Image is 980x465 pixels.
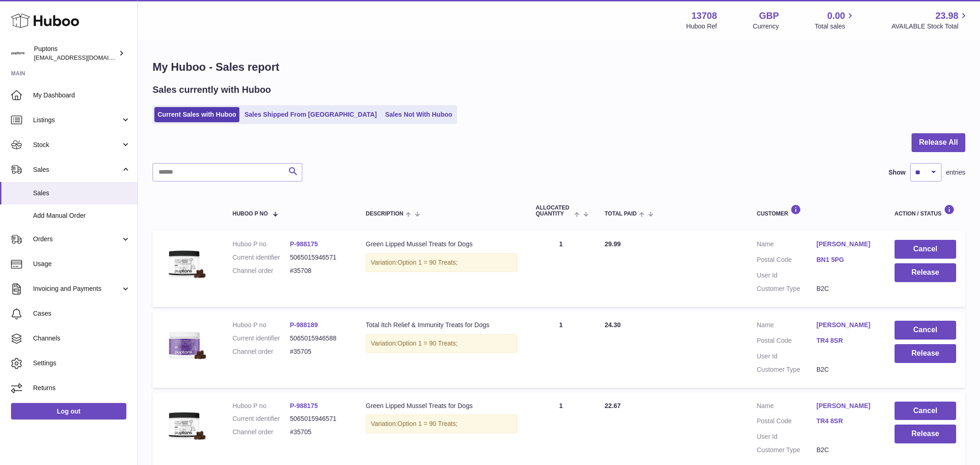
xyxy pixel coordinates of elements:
dt: User Id [757,432,816,441]
a: 23.98 AVAILABLE Stock Total [891,10,969,31]
a: [PERSON_NAME] [816,402,876,410]
dd: B2C [816,284,876,293]
a: BN1 5PG [816,255,876,264]
img: TotalItchRelief_ImmunityMain.jpg [162,321,208,367]
span: 0.00 [827,10,845,22]
span: Stock [33,141,121,149]
span: Orders [33,235,121,244]
a: TR4 8SR [816,417,876,425]
img: Greenlippedmusseltreatsmain.jpg [162,240,208,286]
td: 1 [527,231,595,307]
dd: #35705 [290,428,347,437]
dd: #35708 [290,267,347,275]
dt: Current identifier [232,334,290,343]
a: 0.00 Total sales [815,10,855,31]
span: Sales [33,165,121,174]
h1: My Huboo - Sales report [153,60,965,74]
dt: Current identifier [232,253,290,262]
dt: Customer Type [757,365,816,374]
div: Action / Status [895,204,956,217]
div: Green Lipped Mussel Treats for Dogs [366,240,517,249]
a: [PERSON_NAME] [816,321,876,329]
span: Description [366,211,403,217]
dd: B2C [816,365,876,374]
span: Invoicing and Payments [33,284,121,293]
dt: Huboo P no [232,321,290,329]
span: 29.99 [605,240,621,248]
a: P-988175 [290,402,318,409]
span: Settings [33,359,130,368]
dt: User Id [757,271,816,280]
label: Show [889,168,906,177]
span: 24.30 [605,321,621,329]
dt: User Id [757,352,816,361]
dt: Postal Code [757,336,816,347]
span: Add Manual Order [33,211,130,220]
div: Customer [757,204,876,217]
span: Total paid [605,211,637,217]
span: Option 1 = 90 Treats; [397,259,458,266]
dt: Huboo P no [232,240,290,249]
span: My Dashboard [33,91,130,100]
a: P-988189 [290,321,318,329]
button: Cancel [895,240,956,259]
dd: 5065015946588 [290,334,347,343]
div: Puptons [34,45,117,62]
a: Sales Shipped From [GEOGRAPHIC_DATA] [241,107,380,122]
span: Sales [33,189,130,198]
span: AVAILABLE Stock Total [891,22,969,31]
td: 1 [527,312,595,388]
a: Log out [11,403,126,420]
dt: Channel order [232,267,290,275]
img: hello@puptons.com [11,46,25,60]
dd: 5065015946571 [290,414,347,423]
span: Cases [33,309,130,318]
dt: Name [757,402,816,413]
a: Current Sales with Huboo [154,107,239,122]
div: Variation: [366,253,517,272]
dt: Name [757,321,816,332]
span: [EMAIL_ADDRESS][DOMAIN_NAME] [34,54,135,61]
img: Greenlippedmusseltreatsmain.jpg [162,402,208,448]
dt: Current identifier [232,414,290,423]
span: Total sales [815,22,855,31]
strong: 13708 [691,10,717,22]
h2: Sales currently with Huboo [153,84,271,96]
div: Green Lipped Mussel Treats for Dogs [366,402,517,410]
span: entries [946,168,965,177]
dd: B2C [816,446,876,454]
dt: Name [757,240,816,251]
dt: Customer Type [757,446,816,454]
div: Variation: [366,334,517,353]
span: Huboo P no [232,211,268,217]
span: Usage [33,260,130,268]
div: Total Itch Relief & Immunity Treats for Dogs [366,321,517,329]
span: Option 1 = 90 Treats; [397,340,458,347]
strong: GBP [759,10,779,22]
span: 23.98 [935,10,958,22]
button: Release [895,263,956,282]
dt: Channel order [232,347,290,356]
dt: Channel order [232,428,290,437]
span: Channels [33,334,130,343]
button: Cancel [895,321,956,340]
dd: 5065015946571 [290,253,347,262]
dt: Postal Code [757,255,816,267]
a: Sales Not With Huboo [382,107,455,122]
div: Currency [753,22,779,31]
dt: Huboo P no [232,402,290,410]
button: Release All [912,133,965,152]
dt: Postal Code [757,417,816,428]
div: Variation: [366,414,517,433]
a: P-988175 [290,240,318,248]
a: [PERSON_NAME] [816,240,876,249]
button: Release [895,425,956,443]
button: Cancel [895,402,956,420]
button: Release [895,344,956,363]
span: 22.67 [605,402,621,409]
span: Returns [33,384,130,392]
a: TR4 8SR [816,336,876,345]
span: Listings [33,116,121,125]
dt: Customer Type [757,284,816,293]
dd: #35705 [290,347,347,356]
